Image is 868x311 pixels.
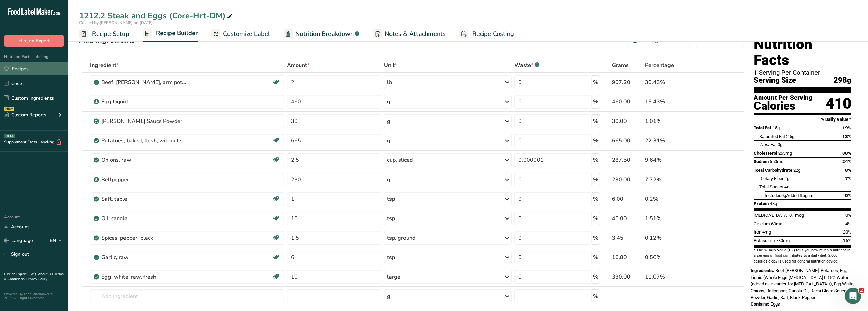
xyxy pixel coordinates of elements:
div: 0.2% [645,195,708,203]
span: 15g [773,125,780,130]
span: 20% [843,229,851,235]
span: Includes Added Sugars [765,193,813,198]
div: Salt, table [101,195,187,203]
span: [MEDICAL_DATA] [754,213,788,218]
div: 1.01% [645,117,708,125]
div: 1212.2 Steak and Eggs (Core-Hrt-DM) [79,10,234,22]
div: [PERSON_NAME] Sauce Powder [101,117,187,125]
span: 265mg [778,151,792,156]
h1: Nutrition Facts [754,37,851,68]
span: Dietary Fiber [759,176,783,181]
span: Unit [384,61,397,69]
div: 11.07% [645,273,708,281]
div: g [387,137,391,145]
input: Add Ingredient [90,289,284,303]
span: 2g [784,176,789,181]
div: 665.00 [612,137,642,145]
span: Fat [759,142,777,147]
div: 330.00 [612,273,642,281]
div: 45.00 [612,214,642,223]
div: Waste [514,61,539,69]
div: Bellpepper [101,175,187,184]
div: Egg, white, raw, fresh [101,273,187,281]
div: 6.00 [612,195,642,203]
span: 298g [834,76,851,85]
span: 4g [784,184,789,189]
div: EN [50,237,64,245]
div: 1 Serving Per Container [754,69,851,76]
span: 2.5g [786,134,794,139]
div: Powered By FoodLabelMaker © 2025 All Rights Reserved [4,292,64,300]
span: Amount [287,61,309,69]
span: 19% [842,125,851,130]
span: 60mg [771,221,782,226]
div: 22.31% [645,137,708,145]
a: Recipe Setup [79,26,129,42]
span: 8% [845,168,851,173]
div: Calories [754,101,812,111]
span: Ingredients: [751,268,774,273]
a: Customize Label [211,26,270,42]
span: 0% [845,213,851,218]
div: 16.80 [612,253,642,261]
span: Potassium [754,238,775,243]
div: Beef, [PERSON_NAME], arm pot roast, separable lean only, trimmed to 1/8" fat, select, cooked, bra... [101,78,187,86]
div: 30.00 [612,117,642,125]
span: 24% [842,159,851,164]
div: 0.12% [645,234,708,242]
span: Iron [754,229,761,235]
span: 4% [845,221,851,226]
div: NEW [4,107,14,111]
button: Hire an Expert [4,35,64,47]
a: Notes & Attachments [373,26,446,42]
span: Percentage [645,61,674,69]
span: Eggs [770,301,780,307]
a: FAQ . [30,272,38,277]
section: * The % Daily Value (DV) tells you how much a nutrient in a serving of food contributes to a dail... [754,248,851,264]
iframe: Intercom live chat [845,288,861,304]
div: Amount Per Serving [754,95,812,101]
div: cup, sliced [387,156,413,164]
span: Grams [612,61,629,69]
span: 13% [842,134,851,139]
span: Total Carbohydrate [754,168,792,173]
span: Notes & Attachments [385,29,446,39]
div: 15.43% [645,98,708,106]
span: Sodium [754,159,769,164]
div: Egg Liquid [101,98,187,106]
span: Recipe Setup [92,29,129,39]
span: 43g [770,201,777,206]
span: Total Sugars [759,184,783,189]
span: Serving Size [754,76,796,85]
div: 7.72% [645,175,708,184]
div: 460.00 [612,98,642,106]
div: 3.45 [612,234,642,242]
div: 907.20 [612,78,642,86]
span: Created by [PERSON_NAME] on [DATE] [79,20,153,25]
div: 410 [826,95,851,113]
span: Ingredient [90,61,119,69]
a: Terms & Conditions . [4,272,64,281]
div: Custom Reports [4,111,46,118]
div: tsp [387,214,395,223]
div: Oil, canola [101,214,187,223]
div: 0.56% [645,253,708,261]
span: 0g [781,193,786,198]
span: Beef [PERSON_NAME], Potatoes, Egg Liquid (Whole Eggs [MEDICAL_DATA] 0.15% Water (added as a carri... [751,268,854,300]
span: Nutrition Breakdown [295,29,354,39]
span: Total Fat [754,125,771,130]
a: Hire an Expert . [4,272,28,277]
span: 22g [793,168,800,173]
div: BETA [4,134,15,138]
section: % Daily Value * [754,115,851,124]
span: Customize Label [223,29,270,39]
span: Protein [754,201,769,206]
div: 1.51% [645,214,708,223]
div: large [387,273,400,281]
div: 230.00 [612,175,642,184]
a: Privacy Policy [26,277,47,281]
span: Recipe Costing [472,29,514,39]
a: About Us . [38,272,54,277]
span: 730mg [776,238,790,243]
div: lb [387,78,392,86]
